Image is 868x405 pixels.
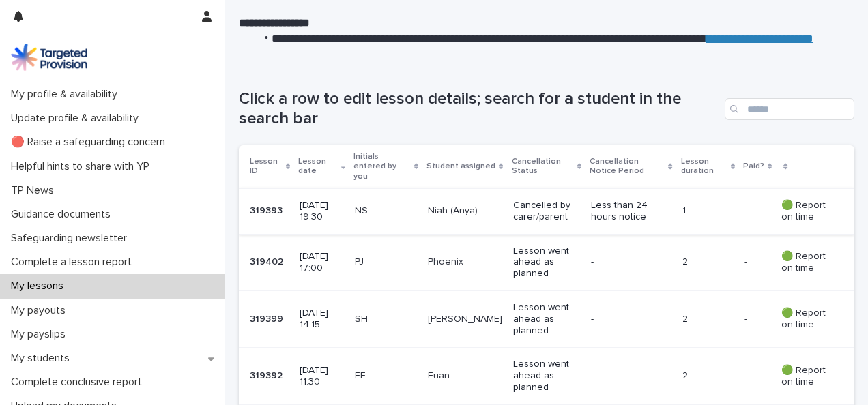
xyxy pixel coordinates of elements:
[513,200,580,223] p: Cancelled by carer/parent
[5,304,76,317] p: My payouts
[11,44,87,71] img: M5nRWzHhSzIhMunXDL62
[591,256,667,268] p: -
[355,256,417,268] p: PJ
[355,205,417,217] p: NS
[239,291,854,348] tr: 319399319399 [DATE] 14:15SH[PERSON_NAME]Lesson went ahead as planned-2-- 🟢 Report on time
[590,154,665,179] p: Cancellation Notice Period
[239,189,854,235] tr: 319393319393 [DATE] 19:30NSNiah (Anya)Cancelled by carer/parentLess than 24 hours notice1-- 🟢 Rep...
[5,160,160,173] p: Helpful hints to share with YP
[681,154,727,179] p: Lesson duration
[428,370,502,382] p: Euan
[250,202,285,217] p: 319393
[5,376,153,389] p: Complete conclusive report
[5,136,176,149] p: 🔴 Raise a safeguarding concern
[300,365,344,388] p: [DATE] 11:30
[355,314,417,325] p: SH
[513,359,580,393] p: Lesson went ahead as planned
[781,365,833,388] p: 🟢 Report on time
[250,254,286,268] p: 319402
[300,251,344,274] p: [DATE] 17:00
[355,370,417,382] p: EF
[250,367,285,382] p: 319392
[5,184,65,197] p: TP News
[5,280,74,292] p: My lessons
[5,352,81,365] p: My students
[781,307,833,331] p: 🟢 Report on time
[744,202,750,217] p: -
[744,254,750,268] p: -
[781,251,833,274] p: 🟢 Report on time
[250,311,286,325] p: 319399
[5,88,128,101] p: My profile & availability
[591,370,667,382] p: -
[591,200,667,223] p: Less than 24 hours notice
[5,208,121,221] p: Guidance documents
[682,370,734,382] p: 2
[5,232,138,245] p: Safeguarding newsletter
[300,307,344,331] p: [DATE] 14:15
[353,149,411,184] p: Initials entered by you
[428,314,502,325] p: [PERSON_NAME]
[781,200,833,223] p: 🟢 Report on time
[682,314,734,325] p: 2
[239,234,854,290] tr: 319402319402 [DATE] 17:00PJPhoenixLesson went ahead as planned-2-- 🟢 Report on time
[239,89,719,129] h1: Click a row to edit lesson details; search for a student in the search bar
[5,112,149,125] p: Update profile & availability
[744,367,750,382] p: -
[512,154,574,179] p: Cancellation Status
[5,328,76,341] p: My payslips
[300,200,344,223] p: [DATE] 19:30
[239,348,854,404] tr: 319392319392 [DATE] 11:30EFEuanLesson went ahead as planned-2-- 🟢 Report on time
[682,205,734,217] p: 1
[428,205,502,217] p: Niah (Anya)
[682,256,734,268] p: 2
[428,256,502,268] p: Phoenix
[5,256,143,269] p: Complete a lesson report
[513,245,580,280] p: Lesson went ahead as planned
[250,154,283,179] p: Lesson ID
[744,311,750,325] p: -
[298,154,338,179] p: Lesson date
[725,98,854,120] input: Search
[743,159,764,174] p: Paid?
[426,159,495,174] p: Student assigned
[591,314,667,325] p: -
[513,302,580,336] p: Lesson went ahead as planned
